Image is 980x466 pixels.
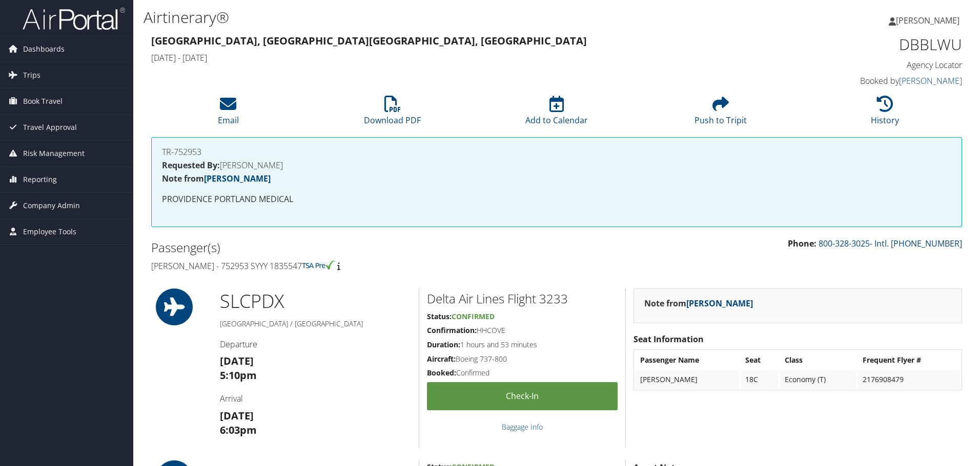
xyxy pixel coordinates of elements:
[23,115,77,140] span: Travel Approval
[686,298,753,309] a: [PERSON_NAME]
[220,339,411,350] h4: Departure
[151,260,549,272] h4: [PERSON_NAME] - 752953 SYYY 1835547
[23,193,80,218] span: Company Admin
[162,148,951,156] h4: TR-752953
[23,219,76,245] span: Employee Tools
[151,34,587,48] strong: [GEOGRAPHIC_DATA], [GEOGRAPHIC_DATA] [GEOGRAPHIC_DATA], [GEOGRAPHIC_DATA]
[857,370,961,389] td: 2176908479
[502,422,543,432] a: Baggage Info
[525,101,588,126] a: Add to Calendar
[218,101,239,126] a: Email
[780,370,856,389] td: Economy (T)
[23,36,65,62] span: Dashboards
[23,62,40,88] span: Trips
[427,354,456,364] strong: Aircraft:
[896,15,959,26] span: [PERSON_NAME]
[788,238,816,249] strong: Phone:
[162,173,271,184] strong: Note from
[740,370,779,389] td: 18C
[635,351,739,369] th: Passenger Name
[899,75,962,86] a: [PERSON_NAME]
[771,75,962,86] h4: Booked by
[427,290,618,307] h2: Delta Air Lines Flight 3233
[220,368,257,382] strong: 5:10pm
[220,354,254,368] strong: [DATE]
[635,370,739,389] td: [PERSON_NAME]
[144,7,695,28] h1: Airtinerary®
[23,88,63,114] span: Book Travel
[220,409,254,423] strong: [DATE]
[634,334,704,345] strong: Seat Information
[427,340,618,350] h5: 1 hours and 53 minutes
[220,289,411,314] h1: SLC PDX
[819,238,962,249] a: 800-328-3025- Intl. [PHONE_NUMBER]
[771,34,962,55] h1: DBBLWU
[151,239,549,256] h2: Passenger(s)
[427,382,618,410] a: Check-in
[162,193,951,206] p: PROVIDENCE PORTLAND MEDICAL
[427,340,460,349] strong: Duration:
[151,52,756,63] h4: [DATE] - [DATE]
[364,101,421,126] a: Download PDF
[771,59,962,71] h4: Agency Locator
[644,298,753,309] strong: Note from
[220,319,411,329] h5: [GEOGRAPHIC_DATA] / [GEOGRAPHIC_DATA]
[162,160,220,171] strong: Requested By:
[302,260,335,270] img: tsa-precheck.png
[740,351,779,369] th: Seat
[162,161,951,169] h4: [PERSON_NAME]
[427,368,618,378] h5: Confirmed
[23,7,125,31] img: airportal-logo.png
[23,167,57,192] span: Reporting
[23,141,85,166] span: Risk Management
[427,354,618,364] h5: Boeing 737-800
[204,173,271,184] a: [PERSON_NAME]
[427,368,456,378] strong: Booked:
[452,312,495,321] span: Confirmed
[220,393,411,404] h4: Arrival
[871,101,899,126] a: History
[427,325,618,336] h5: HHCOVE
[695,101,747,126] a: Push to Tripit
[220,423,257,437] strong: 6:03pm
[427,325,477,335] strong: Confirmation:
[427,312,452,321] strong: Status:
[857,351,961,369] th: Frequent Flyer #
[780,351,856,369] th: Class
[889,5,970,36] a: [PERSON_NAME]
